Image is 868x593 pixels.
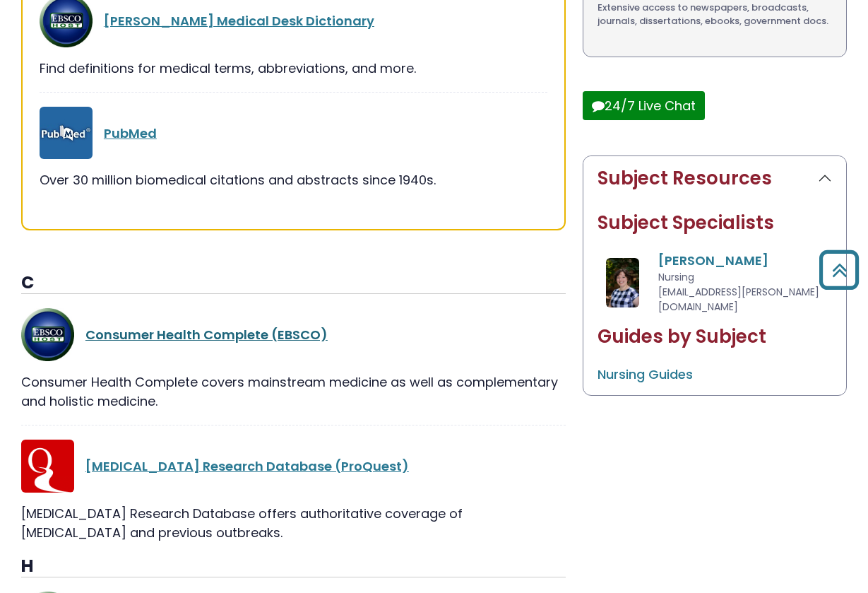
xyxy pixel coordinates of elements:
a: Back to Top [814,257,864,283]
div: Extensive access to newspapers, broadcasts, journals, dissertations, ebooks, government docs. [598,1,832,28]
a: [PERSON_NAME] Medical Desk Dictionary [104,12,374,30]
div: Consumer Health Complete covers mainstream medicine as well as complementary and holistic medicine. [21,372,566,411]
div: [MEDICAL_DATA] Research Database offers authoritative coverage of [MEDICAL_DATA] and previous out... [21,504,566,542]
a: Nursing Guides [598,365,693,383]
span: [EMAIL_ADDRESS][PERSON_NAME][DOMAIN_NAME] [658,285,819,314]
h2: Subject Specialists [598,212,832,234]
button: 24/7 Live Chat [583,91,705,120]
a: PubMed [104,124,157,142]
img: Amanda Matthysse [606,258,639,307]
h3: H [21,556,566,577]
h2: Guides by Subject [598,326,832,348]
div: Find definitions for medical terms, abbreviations, and more. [40,59,547,78]
span: Nursing [658,270,694,284]
button: Subject Resources [583,156,846,201]
a: Consumer Health Complete (EBSCO) [85,326,328,344]
a: [MEDICAL_DATA] Research Database (ProQuest) [85,457,409,475]
h3: C [21,273,566,294]
a: [PERSON_NAME] [658,252,768,269]
div: Over 30 million biomedical citations and abstracts since 1940s. [40,170,547,189]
